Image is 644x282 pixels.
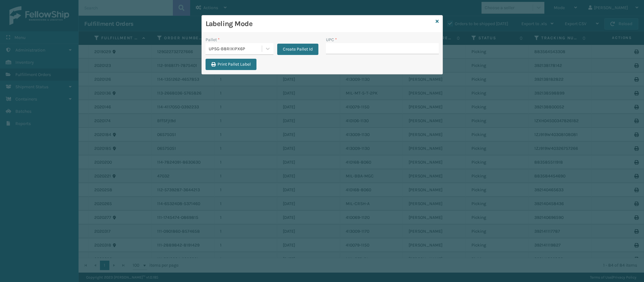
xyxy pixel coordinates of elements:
div: UPSG-B8RIXIPX6P [209,46,262,52]
button: Print Pallet Label [206,59,256,70]
button: Create Pallet Id [277,44,318,55]
label: UPC [326,36,337,43]
label: Pallet [206,36,220,43]
h3: Labeling Mode [206,19,433,29]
